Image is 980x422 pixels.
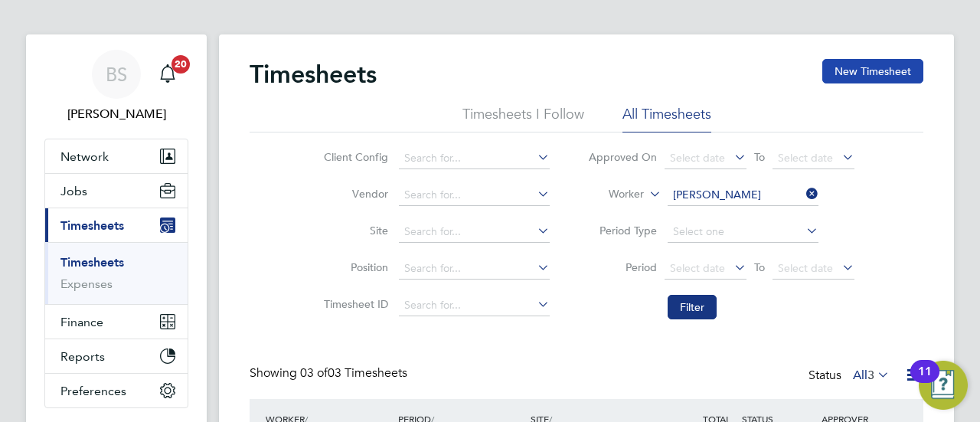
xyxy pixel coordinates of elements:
[399,258,550,280] input: Search for...
[575,187,644,202] label: Worker
[822,59,923,83] button: New Timesheet
[45,139,188,173] button: Network
[668,221,818,243] input: Select one
[750,147,769,167] span: To
[750,257,769,277] span: To
[60,184,87,198] span: Jobs
[60,255,124,270] a: Timesheets
[588,260,657,274] label: Period
[670,151,725,165] span: Select date
[808,365,893,387] div: Status
[588,150,657,164] label: Approved On
[60,349,105,364] span: Reports
[171,55,190,74] span: 20
[668,295,717,319] button: Filter
[250,365,410,381] div: Showing
[300,365,407,381] span: 03 Timesheets
[60,384,126,398] span: Preferences
[462,105,584,132] li: Timesheets I Follow
[399,148,550,169] input: Search for...
[60,149,109,164] span: Network
[45,305,188,339] button: Finance
[250,59,377,90] h2: Timesheets
[106,64,127,84] span: BS
[853,368,890,383] label: All
[399,295,550,316] input: Search for...
[60,276,113,291] a: Expenses
[300,365,328,381] span: 03 of
[918,371,932,391] div: 11
[588,224,657,237] label: Period Type
[399,221,550,243] input: Search for...
[44,50,188,123] a: BS[PERSON_NAME]
[319,224,388,237] label: Site
[668,185,818,206] input: Search for...
[44,105,188,123] span: Beth Seddon
[867,368,874,383] span: 3
[60,218,124,233] span: Timesheets
[45,374,188,407] button: Preferences
[45,174,188,208] button: Jobs
[319,260,388,274] label: Position
[45,339,188,373] button: Reports
[778,261,833,275] span: Select date
[319,150,388,164] label: Client Config
[622,105,711,132] li: All Timesheets
[152,50,183,99] a: 20
[319,297,388,311] label: Timesheet ID
[399,185,550,206] input: Search for...
[919,361,968,410] button: Open Resource Center, 11 new notifications
[60,315,103,329] span: Finance
[670,261,725,275] span: Select date
[319,187,388,201] label: Vendor
[45,208,188,242] button: Timesheets
[45,242,188,304] div: Timesheets
[778,151,833,165] span: Select date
